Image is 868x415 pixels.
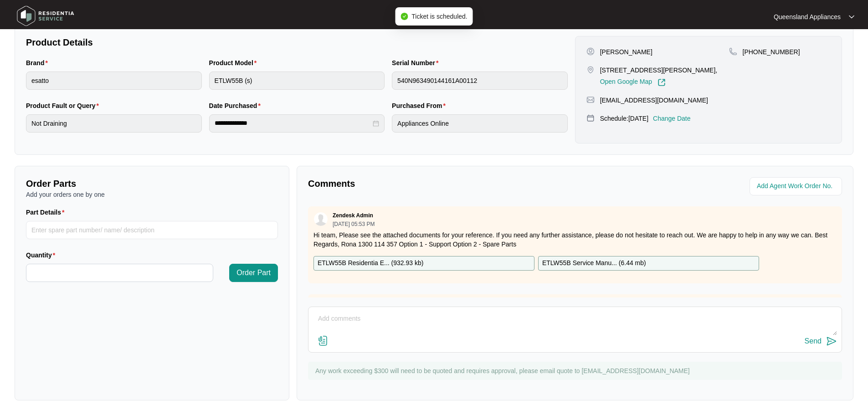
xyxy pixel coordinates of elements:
img: user.svg [314,212,328,226]
p: ETLW55B Service Manu... ( 6.44 mb ) [542,258,646,268]
img: file-attachment-doc.svg [318,335,329,346]
p: Queensland Appliances [774,12,841,21]
img: send-icon.svg [826,336,837,347]
label: Brand [26,58,51,67]
label: Product Fault or Query [26,101,103,110]
img: Link-External [657,78,666,87]
p: Comments [308,177,569,190]
p: Product Details [26,36,568,49]
p: Zendesk Admin [333,212,373,219]
p: Order Parts [26,177,278,190]
p: Change Date [653,114,691,123]
label: Product Model [209,58,261,67]
span: Order Part [236,267,271,278]
p: Schedule: [DATE] [600,114,648,123]
img: map-pin [729,47,737,56]
p: Hi team, Please see the attached documents for your reference. If you need any further assistance... [313,231,837,249]
label: Serial Number [392,58,442,67]
div: Send [805,337,822,345]
p: [EMAIL_ADDRESS][DOMAIN_NAME] [600,96,708,105]
input: Product Model [209,72,385,90]
p: Any work exceeding $300 will need to be quoted and requires approval, please email quote to [EMAI... [315,366,837,375]
p: Add your orders one by one [26,190,278,199]
p: [DATE] 05:53 PM [333,221,375,227]
p: ETLW55B Residentia E... ( 932.93 kb ) [318,258,423,268]
input: Brand [26,72,202,90]
input: Purchased From [392,114,568,133]
img: map-pin [586,114,595,122]
img: user-pin [586,47,595,56]
span: Ticket is scheduled. [411,13,467,20]
img: map-pin [586,96,595,104]
p: [STREET_ADDRESS][PERSON_NAME], [600,66,718,75]
input: Product Fault or Query [26,114,202,133]
button: Send [805,335,837,348]
p: [PHONE_NUMBER] [743,47,800,56]
input: Add Agent Work Order No. [757,181,837,192]
label: Quantity [26,251,59,260]
img: map-pin [586,66,595,74]
input: Part Details [26,221,278,239]
input: Serial Number [392,72,568,90]
input: Quantity [26,264,213,282]
label: Date Purchased [209,101,264,110]
span: check-circle [401,13,408,20]
a: Open Google Map [600,78,666,87]
button: Order Part [229,264,278,282]
img: residentia service logo [14,2,77,30]
input: Date Purchased [215,118,371,128]
p: [PERSON_NAME] [600,47,652,56]
img: dropdown arrow [849,15,854,19]
label: Part Details [26,208,68,217]
label: Purchased From [392,101,449,110]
